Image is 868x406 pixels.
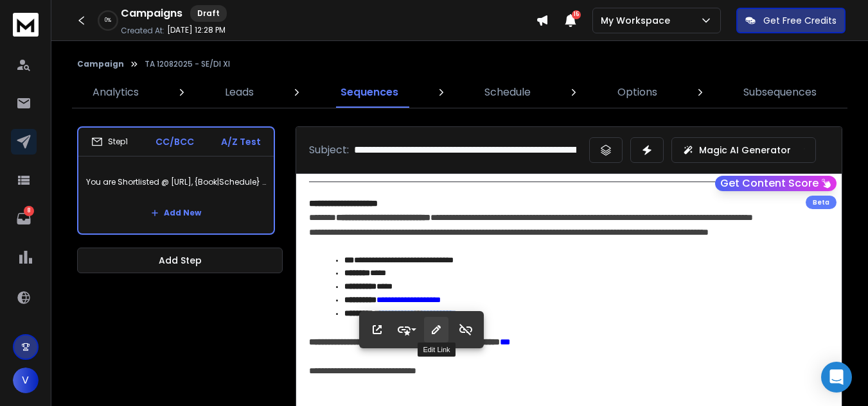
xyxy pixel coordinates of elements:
a: Leads [217,77,261,108]
button: V [13,368,39,393]
a: Sequences [333,77,406,108]
p: CC/BCC [155,135,194,148]
button: Get Content Score [715,176,837,191]
p: My Workspace [601,14,675,27]
div: Open Intercom Messenger [821,362,852,393]
li: Step1CC/BCCA/Z TestYou are Shortlisted @ [URL], {Book|Schedule} your {slot|time} for the {intervi... [77,126,275,235]
button: Get Free Credits [736,8,846,33]
p: TA 12082025 - SE/DI XI [145,59,230,69]
button: Add Step [77,248,283,273]
p: Created At: [121,26,164,36]
button: Campaign [77,59,124,69]
img: logo [13,13,39,37]
a: Analytics [85,77,146,108]
h1: Campaigns [121,6,182,21]
button: Magic AI Generator [671,137,816,163]
p: A/Z Test [221,135,261,148]
p: Leads [225,85,254,100]
p: You are Shortlisted @ [URL], {Book|Schedule} your {slot|time} for the {interview|interview round}... [86,164,266,200]
span: 15 [572,10,581,19]
p: Options [617,85,657,100]
div: Step 1 [91,136,128,148]
p: [DATE] 12:28 PM [167,25,226,35]
div: Beta [806,196,837,209]
p: Sequences [341,85,398,100]
p: Subsequences [743,85,817,100]
div: Edit Link [418,343,455,357]
p: Get Free Credits [763,14,837,27]
button: Add New [141,200,211,226]
a: 8 [11,206,37,232]
a: Schedule [477,77,538,108]
button: Unlink [454,317,478,343]
p: 8 [24,206,34,216]
p: 0 % [105,17,111,24]
a: Subsequences [736,77,824,108]
p: Schedule [484,85,531,100]
p: Magic AI Generator [699,144,791,156]
button: Open Link [365,317,389,343]
p: Subject: [309,142,349,158]
a: Options [610,77,665,108]
div: Draft [190,5,227,22]
p: Analytics [93,85,139,100]
button: Style [394,317,419,343]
